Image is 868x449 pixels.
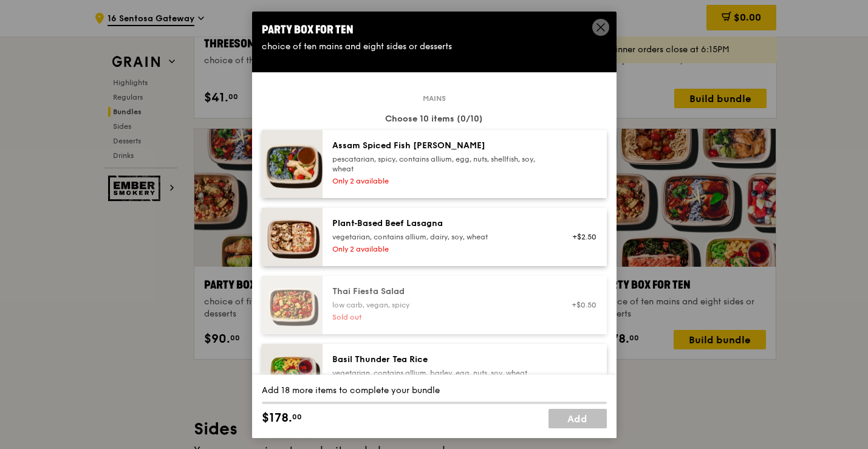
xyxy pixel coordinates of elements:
[332,285,550,297] div: Thai Fiesta Salad
[262,343,323,402] img: daily_normal_HORZ-Basil-Thunder-Tea-Rice.jpg
[332,312,550,321] div: Sold out
[332,300,550,309] div: low carb, vegan, spicy
[565,300,597,309] div: +$0.50
[262,129,323,197] img: daily_normal_Assam_Spiced_Fish_Curry__Horizontal_.jpg
[332,231,550,241] div: vegetarian, contains allium, dairy, soy, wheat
[262,40,607,52] div: choice of ten mains and eight sides or desserts
[332,176,550,185] div: Only 2 available
[565,231,597,241] div: +$2.50
[332,217,550,229] div: Plant‑Based Beef Lasagna
[418,93,451,103] span: Mains
[332,139,550,151] div: Assam Spiced Fish [PERSON_NAME]
[332,368,550,377] div: vegetarian, contains allium, barley, egg, nuts, soy, wheat
[262,21,607,38] div: Party Box for Ten
[262,385,607,397] div: Add 18 more items to complete your bundle
[332,353,550,365] div: Basil Thunder Tea Rice
[548,409,607,428] a: Add
[332,154,550,173] div: pescatarian, spicy, contains allium, egg, nuts, shellfish, soy, wheat
[262,275,323,334] img: daily_normal_Thai_Fiesta_Salad__Horizontal_.jpg
[262,409,292,427] span: $178.
[262,112,607,125] div: Choose 10 items (0/10)
[292,412,302,422] span: 00
[262,207,323,266] img: daily_normal_Citrusy-Cauliflower-Plant-Based-Lasagna-HORZ.jpg
[332,244,550,253] div: Only 2 available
